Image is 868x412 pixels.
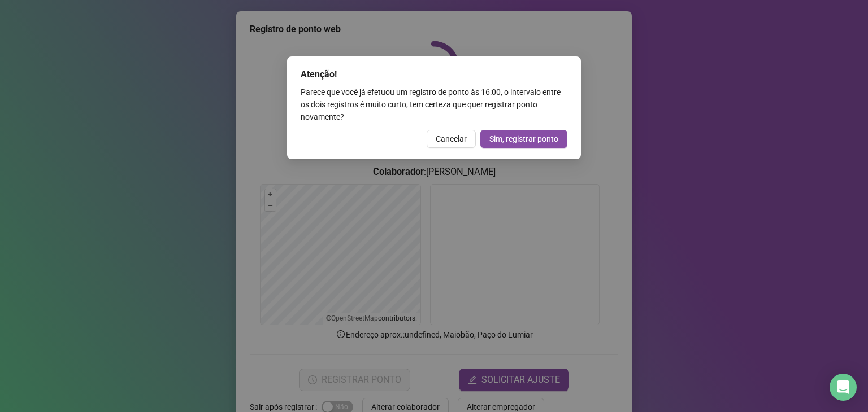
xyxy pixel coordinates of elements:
span: Sim, registrar ponto [489,133,558,145]
div: Atenção! [301,68,567,81]
button: Sim, registrar ponto [480,130,567,148]
div: Open Intercom Messenger [830,374,857,401]
span: Cancelar [436,133,467,145]
div: Parece que você já efetuou um registro de ponto às 16:00 , o intervalo entre os dois registros é ... [301,86,567,123]
button: Cancelar [427,130,476,148]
